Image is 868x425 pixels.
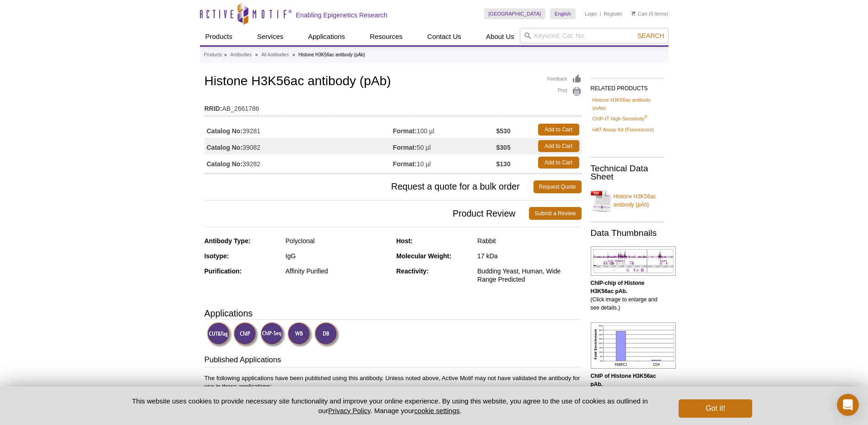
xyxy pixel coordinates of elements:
a: Cart [631,11,647,17]
a: Services [252,28,289,45]
td: 39281 [205,121,393,138]
h3: Applications [205,306,582,320]
p: This website uses cookies to provide necessary site functionality and improve your online experie... [116,396,664,415]
td: 50 µl [393,138,496,154]
sup: ® [644,115,647,120]
b: ChIP-chip of Histone H3K56ac pAb. [591,280,645,294]
strong: Antibody Type: [205,237,251,245]
img: Your Cart [631,11,636,16]
strong: Purification: [205,267,242,275]
button: Search [635,32,667,40]
div: Polyclonal [286,237,389,245]
strong: Format: [393,160,417,168]
p: (Click image to enlarge and see details.) [591,372,664,405]
strong: $530 [496,127,511,135]
a: [GEOGRAPHIC_DATA] [484,8,546,19]
a: Products [204,51,222,59]
a: ChIP-IT High Sensitivity® [593,114,647,123]
strong: Catalog No: [207,160,243,168]
a: Antibodies [230,51,252,59]
a: All Antibodies [261,51,289,59]
strong: Reactivity: [396,267,429,275]
img: Histone H3K56ac antibody (pAb) tested by ChIP-chip. [591,246,676,276]
a: Add to Cart [538,157,579,169]
strong: Host: [396,237,413,245]
button: cookie settings [414,407,459,414]
img: Western Blot Validated [287,322,313,347]
a: Histone H3K56ac antibody (mAb) [593,96,662,112]
td: 10 µl [393,154,496,171]
a: Add to Cart [538,124,579,136]
strong: $305 [496,143,511,152]
a: Histone H3K56ac antibody (pAb) [591,187,664,214]
h2: Technical Data Sheet [591,164,664,181]
h2: Data Thumbnails [591,229,664,237]
h2: Enabling Epigenetics Research [296,11,388,19]
a: Register [604,11,622,17]
strong: Catalog No: [207,143,243,152]
img: CUT&Tag Validated [207,322,232,347]
a: Products [200,28,238,45]
li: » [255,52,258,57]
div: Budding Yeast, Human, Wide Range Predicted [477,267,581,283]
li: Histone H3K56ac antibody (pAb) [298,52,365,57]
span: Request a quote for a bulk order [205,180,534,193]
strong: Format: [393,127,417,135]
a: Login [585,11,597,17]
td: 100 µl [393,121,496,138]
td: AB_2661786 [205,99,582,114]
button: Got it! [679,399,752,418]
h3: Published Applications [205,354,582,367]
li: » [224,52,227,57]
a: English [550,8,576,19]
a: Privacy Policy [328,407,370,414]
strong: Isotype: [205,252,229,260]
strong: Molecular Weight: [396,252,451,260]
p: (Click image to enlarge and see details.) [591,279,664,312]
img: ChIP-Seq Validated [260,322,286,347]
a: About Us [480,28,520,45]
img: Histone H3K56ac antibody (pAb) tested by ChIP. [591,322,676,369]
a: Submit a Review [529,207,581,220]
div: IgG [286,252,389,260]
a: Feedback [547,74,582,84]
strong: $130 [496,160,511,168]
a: Applications [302,28,350,45]
td: 39082 [205,138,393,154]
a: Resources [364,28,408,45]
li: (0 items) [631,8,669,19]
td: 39282 [205,154,393,171]
strong: RRID: [205,104,222,113]
h1: Histone H3K56ac antibody (pAb) [205,74,582,90]
b: ChIP of Histone H3K56ac pAb. [591,373,656,387]
h2: RELATED PRODUCTS [591,78,664,94]
span: Search [637,32,664,39]
div: Affinity Purified [286,267,389,275]
strong: Format: [393,143,417,152]
a: Request Quote [534,180,582,193]
li: » [292,52,295,57]
div: Open Intercom Messenger [837,394,859,416]
a: Print [547,87,582,97]
span: Product Review [205,207,529,220]
a: Contact Us [422,28,467,45]
div: 17 kDa [477,252,581,260]
strong: Catalog No: [207,127,243,135]
div: Rabbit [477,237,581,245]
img: Dot Blot Validated [314,322,340,347]
li: | [600,8,601,19]
img: ChIP Validated [233,322,259,347]
input: Keyword, Cat. No. [520,28,669,44]
a: Add to Cart [538,140,579,152]
a: HAT Assay Kit (Fluorescent) [593,125,654,134]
